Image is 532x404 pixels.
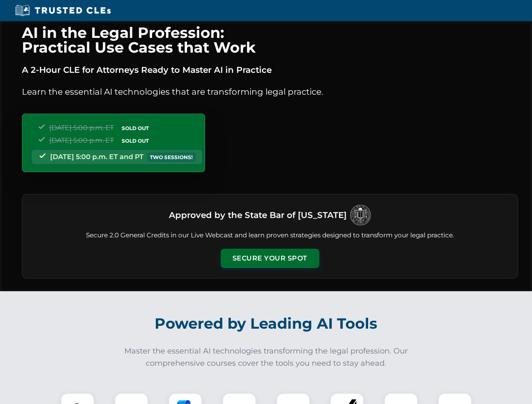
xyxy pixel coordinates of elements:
p: Secure 2.0 General Credits in our Live Webcast and learn proven strategies designed to transform ... [32,231,508,240]
h1: AI in the Legal Profession: Practical Use Cases that Work [22,25,518,55]
p: A 2-Hour CLE for Attorneys Ready to Master AI in Practice [22,63,518,77]
h3: Approved by the State Bar of [US_STATE] [169,207,347,223]
p: Learn the essential AI technologies that are transforming legal practice. [22,85,518,98]
span: [DATE] 5:00 p.m. ET [49,136,114,144]
span: [DATE] 5:00 p.m. ET [49,124,114,132]
h2: Powered by Leading AI Tools [33,309,500,338]
span: SOLD OUT [119,136,152,145]
button: Secure Your Spot [221,249,319,268]
span: SOLD OUT [119,124,152,133]
p: Master the essential AI technologies transforming the legal profession. Our comprehensive courses... [119,345,414,369]
img: Trusted CLEs [13,4,113,17]
img: Logo [350,205,371,226]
